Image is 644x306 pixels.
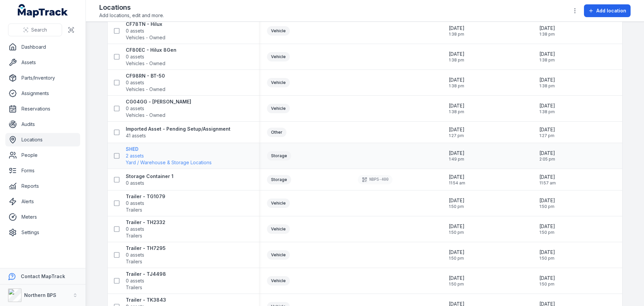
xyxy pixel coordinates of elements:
span: 2 assets [126,152,144,159]
span: Vehicles - Owned [126,86,165,93]
a: Forms [5,164,80,177]
div: Vehicle [267,52,290,61]
span: [DATE] [449,102,465,109]
span: Trailers [126,284,142,291]
strong: CF78TN - Hilux [126,21,165,28]
time: 25/09/2025, 1:50:53 pm [449,275,465,287]
span: Vehicles - Owned [126,60,165,67]
span: [DATE] [539,275,555,281]
div: Vehicle [267,250,290,260]
span: 1:50 pm [449,281,465,287]
a: Storage Container 10 assets [126,173,173,186]
span: [DATE] [449,126,465,133]
strong: Trailer - TG1079 [126,193,165,200]
strong: CF80EC - Hilux 8Gen [126,47,176,53]
strong: Northern BPS [24,292,56,298]
time: 25/09/2025, 1:38:55 pm [449,25,465,37]
a: Assignments [5,87,80,100]
a: Audits [5,118,80,131]
span: 11:54 am [449,180,465,186]
span: 11:57 am [539,180,556,186]
span: [DATE] [449,275,465,281]
span: [DATE] [449,51,465,57]
span: [DATE] [449,150,465,157]
span: 0 assets [126,252,144,258]
span: [DATE] [449,197,465,204]
time: 05/09/2025, 11:57:09 am [539,174,556,186]
span: 1:38 pm [449,57,465,63]
a: CG04GG - [PERSON_NAME]0 assetsVehicles - Owned [126,98,191,119]
time: 25/09/2025, 1:38:55 pm [539,51,555,63]
span: [DATE] [449,223,465,230]
a: Alerts [5,195,80,208]
button: Search [8,24,62,36]
span: 1:38 pm [449,83,465,89]
span: [DATE] [539,223,555,230]
a: CF98RN - BT-500 assetsVehicles - Owned [126,73,165,93]
span: [DATE] [539,25,555,32]
span: Trailers [126,232,142,239]
strong: Trailer - TK3843 [126,297,166,303]
span: 2:05 pm [539,157,555,162]
a: Trailer - TH72950 assetsTrailers [126,245,166,265]
time: 25/09/2025, 1:27:17 pm [539,126,555,138]
span: 1:50 pm [449,204,465,209]
span: 0 assets [126,226,144,232]
a: Trailer - TG10790 assetsTrailers [126,193,165,213]
span: [DATE] [539,77,555,83]
a: Trailer - TH23320 assetsTrailers [126,219,165,239]
span: [DATE] [449,174,465,180]
span: 1:50 pm [539,230,555,235]
span: 1:38 pm [539,83,555,89]
div: Storage [267,175,291,184]
span: Trailers [126,258,142,265]
span: 41 assets [126,132,146,139]
time: 25/09/2025, 1:50:53 pm [449,249,465,261]
span: [DATE] [539,102,555,109]
span: 1:50 pm [539,281,555,287]
strong: CF98RN - BT-50 [126,73,165,79]
span: 0 assets [126,200,144,207]
span: [DATE] [449,249,465,256]
span: 0 assets [126,277,144,284]
span: [DATE] [539,249,555,256]
a: Assets [5,56,80,69]
span: Add locations, edit and more. [99,12,164,19]
a: Imported Asset - Pending Setup/Assignment41 assets [126,126,230,139]
h2: Locations [99,3,164,12]
span: [DATE] [449,25,465,32]
time: 25/09/2025, 1:50:53 pm [539,197,555,209]
strong: Trailer - TH2332 [126,219,165,226]
span: 1:50 pm [539,204,555,209]
a: Settings [5,226,80,239]
div: Vehicle [267,224,290,234]
time: 25/09/2025, 1:50:53 pm [449,197,465,209]
span: Vehicles - Owned [126,112,165,119]
span: Trailers [126,207,142,213]
span: 1:27 pm [539,133,555,138]
a: Reservations [5,102,80,116]
span: 1:50 pm [449,230,465,235]
span: 0 assets [126,79,144,86]
a: Reports [5,179,80,193]
span: 1:38 pm [539,32,555,37]
button: Add location [584,4,631,17]
span: 1:49 pm [449,157,465,162]
strong: CG04GG - [PERSON_NAME] [126,98,191,105]
span: 1:38 pm [449,109,465,115]
div: Vehicle [267,104,290,113]
strong: Contact MapTrack [21,273,65,279]
a: Parts/Inventory [5,71,80,85]
time: 25/09/2025, 1:38:55 pm [449,77,465,89]
a: Meters [5,210,80,224]
span: Vehicles - Owned [126,34,165,41]
strong: SHED [126,146,212,152]
div: Storage [267,151,291,161]
span: 1:38 pm [539,57,555,63]
div: Vehicle [267,276,290,286]
a: CF78TN - Hilux0 assetsVehicles - Owned [126,21,165,41]
div: Other [267,128,286,137]
a: SHED2 assetsYard / Warehouse & Storage Locations [126,146,212,166]
span: Search [31,27,47,33]
time: 05/09/2025, 11:54:54 am [449,174,465,186]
